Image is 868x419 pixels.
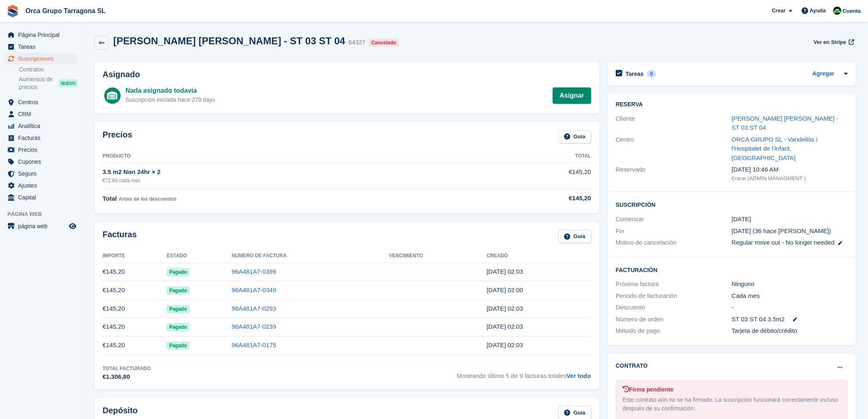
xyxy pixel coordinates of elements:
[18,168,67,179] span: Seguro
[4,144,78,156] a: menu
[558,130,591,144] a: Guía
[348,38,365,47] div: 64327
[843,7,861,15] span: Cuenta
[731,291,847,301] div: Cada mes
[616,326,732,336] div: Método de pago
[113,35,345,46] h2: [PERSON_NAME] [PERSON_NAME] - ST 03 ST 04
[126,86,215,96] div: Nada asignado todavía
[487,268,523,275] time: 2025-08-13 00:03:31 UTC
[18,29,67,41] span: Página Principal
[616,279,732,289] div: Próxima factura
[18,180,67,191] span: Ajustes
[616,114,732,133] div: Cliente
[616,303,732,312] div: Descuento
[616,215,732,224] div: Comenzar
[487,250,591,263] th: Creado
[7,5,19,17] img: stora-icon-8386f47178a22dfd0bd8f6a31ec36ba5ce8667c1dd55bd0f319d3a0aa187defe.svg
[616,165,732,182] div: Reservado
[731,227,831,234] span: [DATE] (36 hace [PERSON_NAME])
[18,144,67,156] span: Precios
[4,96,78,108] a: menu
[623,396,841,413] div: Este contrato aún no se ha firmado. La suscripción funcionará correctamente incluso después de su...
[18,156,67,167] span: Cupones
[232,341,276,348] a: 96A481A7-0175
[232,305,276,312] a: 96A481A7-0293
[103,318,167,336] td: €145,20
[616,227,732,236] div: Fin
[4,53,78,64] a: menu
[167,250,231,263] th: Estado
[4,41,78,53] a: menu
[18,120,67,132] span: Analítica
[478,163,591,189] td: €145,20
[731,215,751,224] time: 2024-12-13 00:00:00 UTC
[119,196,176,202] span: Antes de los descuentos
[810,35,856,49] a: Ver en Stripe
[4,220,78,232] a: menú
[167,305,189,313] span: Pagado
[19,66,78,73] a: Contratos
[167,341,189,350] span: Pagado
[487,305,523,312] time: 2025-06-13 00:03:31 UTC
[4,29,78,41] a: menu
[4,168,78,179] a: menu
[4,132,78,144] a: menu
[731,279,847,289] div: Ninguno
[22,4,109,18] a: Orca Grupo Tarragona SL
[232,323,276,330] a: 96A481A7-0239
[103,130,132,144] h2: Precios
[731,239,834,246] span: Regular move out - No longer needed
[103,230,137,243] h2: Facturas
[167,286,189,295] span: Pagado
[626,70,644,78] h2: Tareas
[553,87,591,104] a: Asignar
[18,53,67,64] span: Suscripciones
[558,230,591,243] a: Guía
[7,210,82,218] span: Página web
[4,156,78,167] a: menu
[19,75,78,92] a: Aumentos de precios NUEVO
[18,220,67,232] span: página web
[4,180,78,191] a: menu
[487,323,523,330] time: 2025-05-13 00:03:40 UTC
[18,108,67,120] span: CRM
[19,76,59,91] span: Aumentos de precios
[126,96,215,104] div: Suscripción iniciada hace 279 days
[731,315,785,324] span: ST 03 ST 04 3.5m2
[623,385,841,394] div: Firma pendiente
[4,108,78,120] a: menu
[616,291,732,301] div: Periodo de facturación
[4,120,78,132] a: menu
[772,7,786,15] span: Crear
[616,135,732,163] div: Centro
[731,303,847,312] div: -
[103,70,591,79] h2: Asignado
[167,323,189,331] span: Pagado
[18,192,67,203] span: Capital
[566,372,591,379] a: Ver todo
[369,39,399,47] div: Cancelado
[487,341,523,348] time: 2025-04-13 00:03:24 UTC
[103,150,478,163] th: Producto
[812,69,834,79] a: Agregar
[478,194,591,203] div: €145,20
[810,7,826,15] span: Ayuda
[68,221,78,231] a: Vista previa de la tienda
[232,250,389,263] th: Número de factura
[4,192,78,203] a: menu
[731,326,847,336] div: Tarjeta de débito/crédito
[647,70,656,78] div: 0
[103,195,117,202] span: Total
[813,38,846,46] span: Ver en Stripe
[731,174,847,183] div: Entrar (ADMIN MANAGMENT )
[103,263,167,281] td: €145,20
[731,136,817,161] a: ORCA GRUPO SL - Vandellòs i l'Hospitalet de l'Infant, [GEOGRAPHIC_DATA]
[18,96,67,108] span: Centros
[167,268,189,276] span: Pagado
[103,300,167,318] td: €145,20
[59,79,78,87] div: NUEVO
[18,41,67,53] span: Tareas
[103,281,167,300] td: €145,20
[616,362,648,370] h2: Contrato
[616,101,847,108] h2: Reserva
